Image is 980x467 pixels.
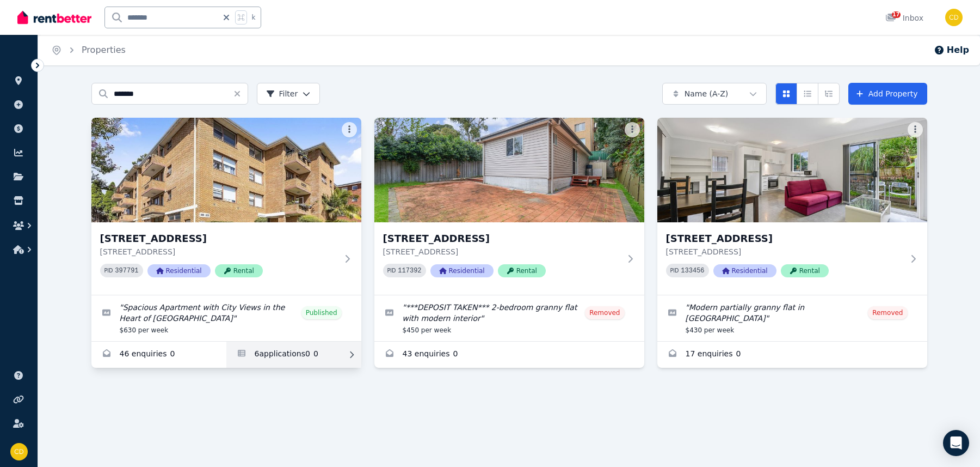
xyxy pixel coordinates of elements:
[374,295,644,341] a: Edit listing: ***DEPOSIT TAKEN*** 2-bedroom granny flat with modern interior
[91,295,361,341] a: Edit listing: Spacious Apartment with City Views in the Heart of Caringbah
[100,231,337,246] h3: [STREET_ADDRESS]
[38,35,139,65] nav: Breadcrumb
[781,264,829,277] span: Rental
[342,122,357,137] button: More options
[666,231,903,246] h3: [STREET_ADDRESS]
[775,83,840,105] div: View options
[892,11,901,18] span: 17
[430,264,494,277] span: Residential
[657,118,927,295] a: 30B Wolli Creek Road, Banksia[STREET_ADDRESS][STREET_ADDRESS]PID 133456ResidentialRental
[383,231,620,246] h3: [STREET_ADDRESS]
[797,83,818,105] button: Compact list view
[100,246,337,257] p: [STREET_ADDRESS]
[398,267,421,275] code: 117392
[934,44,969,57] button: Help
[91,118,361,295] a: 1/10 Banksia Rd, Caringbah[STREET_ADDRESS][STREET_ADDRESS]PID 397791ResidentialRental
[91,118,361,222] img: 1/10 Banksia Rd, Caringbah
[215,264,263,277] span: Rental
[625,122,640,137] button: More options
[383,246,620,257] p: [STREET_ADDRESS]
[147,264,211,277] span: Residential
[251,13,255,22] span: k
[681,267,704,275] code: 133456
[257,83,320,105] button: Filter
[91,342,226,368] a: Enquiries for 1/10 Banksia Rd, Caringbah
[670,268,679,274] small: PID
[226,342,361,368] a: Applications for 1/10 Banksia Rd, Caringbah
[10,443,28,460] img: Chris Dimitropoulos
[657,118,927,222] img: 30B Wolli Creek Road, Banksia
[666,246,903,257] p: [STREET_ADDRESS]
[685,88,729,99] span: Name (A-Z)
[266,88,298,99] span: Filter
[17,9,91,26] img: RentBetter
[885,13,923,23] div: Inbox
[945,9,963,26] img: Chris Dimitropoulos
[713,264,776,277] span: Residential
[657,295,927,341] a: Edit listing: Modern partially granny flat in Banksia
[104,268,113,274] small: PID
[387,268,396,274] small: PID
[775,83,797,105] button: Card view
[374,118,644,295] a: 30B Wolli Creek Road, Banksia[STREET_ADDRESS][STREET_ADDRESS]PID 117392ResidentialRental
[374,118,644,222] img: 30B Wolli Creek Road, Banksia
[498,264,546,277] span: Rental
[233,83,248,105] button: Clear search
[662,83,767,105] button: Name (A-Z)
[818,83,840,105] button: Expanded list view
[908,122,923,137] button: More options
[374,342,644,368] a: Enquiries for 30B Wolli Creek Road, Banksia
[657,342,927,368] a: Enquiries for 30B Wolli Creek Road, Banksia
[943,430,969,456] div: Open Intercom Messenger
[82,45,126,55] a: Properties
[115,267,138,275] code: 397791
[848,83,927,105] a: Add Property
